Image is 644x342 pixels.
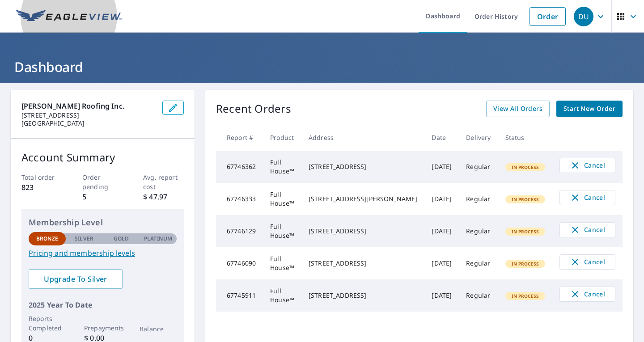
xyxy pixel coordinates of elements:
[301,124,424,151] th: Address
[21,119,155,127] p: [GEOGRAPHIC_DATA]
[16,10,122,23] img: EV Logo
[21,149,184,165] p: Account Summary
[263,247,301,279] td: Full House™
[263,183,301,215] td: Full House™
[21,182,62,193] p: 823
[563,103,615,114] span: Start New Order
[506,293,545,299] span: In Process
[556,101,623,117] a: Start New Order
[21,111,155,119] p: [STREET_ADDRESS]
[459,279,498,312] td: Regular
[143,173,184,191] p: Avg. report cost
[424,215,459,247] td: [DATE]
[309,291,417,300] div: [STREET_ADDRESS]
[569,224,606,235] span: Cancel
[216,279,263,312] td: 67745911
[309,162,417,171] div: [STREET_ADDRESS]
[486,101,550,117] a: View All Orders
[29,314,66,333] p: Reports Completed
[144,235,172,243] p: Platinum
[424,124,459,151] th: Date
[569,257,606,267] span: Cancel
[506,228,545,235] span: In Process
[309,194,417,203] div: [STREET_ADDRESS][PERSON_NAME]
[559,254,615,270] button: Cancel
[530,7,566,26] a: Order
[559,190,615,205] button: Cancel
[309,259,417,268] div: [STREET_ADDRESS]
[498,124,553,151] th: Status
[82,191,123,202] p: 5
[459,183,498,215] td: Regular
[36,235,59,243] p: Bronze
[569,289,606,300] span: Cancel
[75,235,93,243] p: Silver
[424,279,459,312] td: [DATE]
[140,324,177,334] p: Balance
[459,151,498,183] td: Regular
[82,173,123,191] p: Order pending
[216,101,291,117] p: Recent Orders
[263,279,301,312] td: Full House™
[143,191,184,202] p: $ 47.97
[459,124,498,151] th: Delivery
[569,160,606,171] span: Cancel
[216,183,263,215] td: 67746333
[574,7,593,26] div: DU
[506,164,545,170] span: In Process
[263,124,301,151] th: Product
[569,192,606,203] span: Cancel
[506,196,545,203] span: In Process
[114,235,129,243] p: Gold
[459,247,498,279] td: Regular
[29,216,177,228] p: Membership Level
[21,101,155,111] p: [PERSON_NAME] Roofing Inc.
[216,151,263,183] td: 67746362
[29,300,177,310] p: 2025 Year To Date
[459,215,498,247] td: Regular
[29,248,177,258] a: Pricing and membership levels
[493,103,542,114] span: View All Orders
[559,158,615,173] button: Cancel
[263,215,301,247] td: Full House™
[36,274,115,284] span: Upgrade To Silver
[559,287,615,302] button: Cancel
[216,215,263,247] td: 67746129
[506,261,545,267] span: In Process
[216,124,263,151] th: Report #
[424,183,459,215] td: [DATE]
[84,323,121,333] p: Prepayments
[559,222,615,237] button: Cancel
[29,269,123,289] a: Upgrade To Silver
[424,247,459,279] td: [DATE]
[11,58,633,76] h1: Dashboard
[263,151,301,183] td: Full House™
[21,173,62,182] p: Total order
[424,151,459,183] td: [DATE]
[216,247,263,279] td: 67746090
[309,227,417,236] div: [STREET_ADDRESS]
